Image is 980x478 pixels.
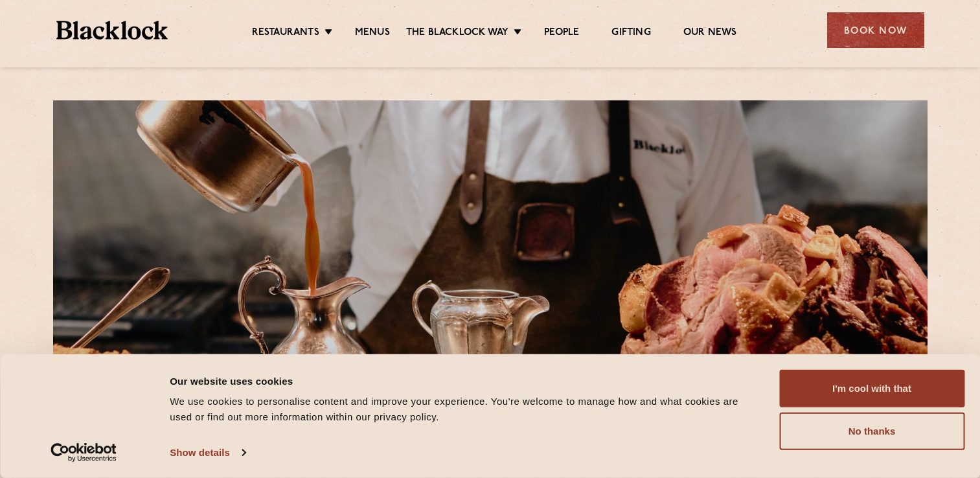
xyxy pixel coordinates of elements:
div: Book Now [827,12,924,48]
a: Menus [355,27,390,41]
div: We use cookies to personalise content and improve your experience. You're welcome to manage how a... [170,394,750,425]
a: Gifting [611,27,650,41]
button: No thanks [779,413,964,450]
a: Usercentrics Cookiebot - opens in a new window [27,443,141,462]
a: Restaurants [252,27,319,41]
button: I'm cool with that [779,370,964,407]
a: People [544,27,579,41]
a: Our News [683,27,737,41]
a: The Blacklock Way [406,27,508,41]
a: Show details [170,443,245,462]
div: Our website uses cookies [170,373,750,389]
img: BL_Textured_Logo-footer-cropped.svg [56,21,168,40]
